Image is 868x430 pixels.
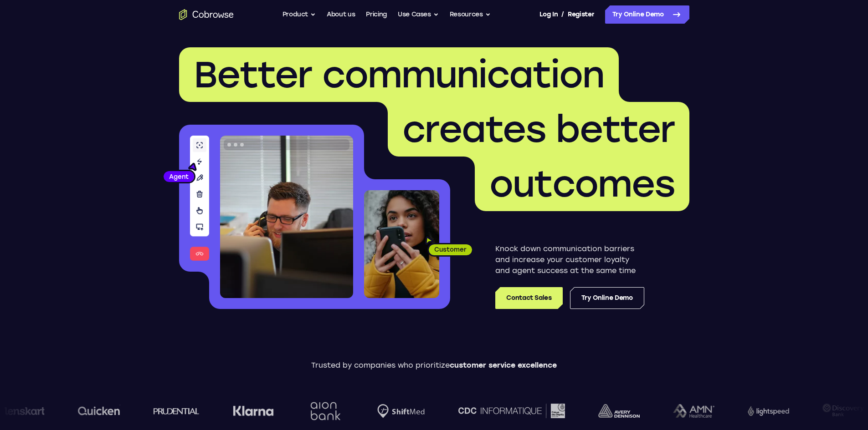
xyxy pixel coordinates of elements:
a: Try Online Demo [570,287,644,309]
a: Go to the home page [179,9,234,20]
button: Resources [450,5,491,24]
button: Product [282,5,316,24]
img: Shiftmed [377,404,424,418]
span: / [561,9,564,20]
span: Better communication [194,53,604,96]
a: Register [568,5,594,24]
span: customer service excellence [450,361,557,369]
img: A customer holding their phone [364,190,439,298]
span: creates better [402,107,675,151]
img: A customer support agent talking on the phone [220,136,353,298]
button: Use Cases [398,5,439,24]
img: AMN Healthcare [673,404,714,418]
span: outcomes [489,162,675,206]
a: Contact Sales [495,287,562,309]
p: Knock down communication barriers and increase your customer loyalty and agent success at the sam... [495,243,644,276]
img: CDC Informatique [458,404,565,418]
img: Aion Bank [307,393,344,430]
a: About us [327,5,355,24]
a: Pricing [366,5,387,24]
img: Klarna [232,405,273,416]
a: Log In [539,5,558,24]
img: prudential [153,407,199,415]
a: Try Online Demo [605,5,689,24]
img: avery-dennison [598,404,639,418]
